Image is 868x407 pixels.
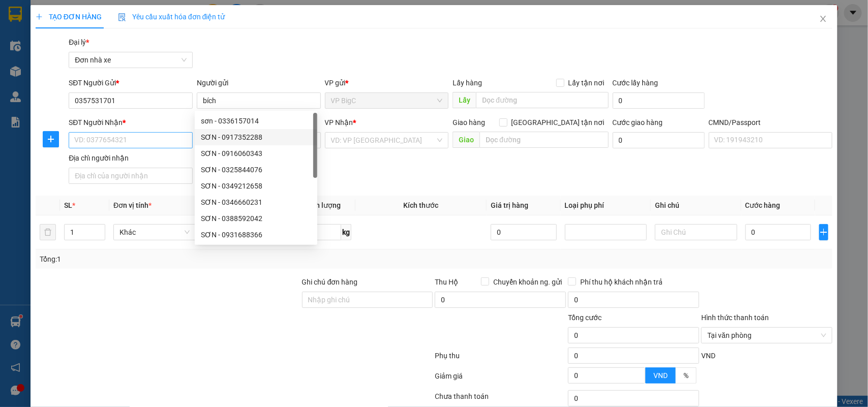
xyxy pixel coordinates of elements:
span: Chuyển khoản ng. gửi [489,276,566,288]
div: SƠN - 0325844076 [201,164,311,175]
input: Dọc đường [480,132,609,148]
div: SƠN - 0349212658 [201,180,311,192]
span: Khác [119,225,190,240]
input: Cước giao hàng [613,132,705,148]
span: Thu Hộ [435,278,458,286]
span: Lấy tận nơi [564,77,609,88]
span: Kích thước [404,201,439,209]
th: Ghi chú [651,196,741,215]
div: sơn - 0336157014 [195,113,317,129]
div: SƠN - 0931688366 [201,229,311,240]
li: Hotline: 19001155 [95,38,425,50]
span: plus [36,13,43,20]
span: VP BigC [331,93,443,108]
button: plus [43,131,59,147]
input: Địa chỉ của người nhận [69,168,193,184]
li: Số 10 ngõ 15 Ngọc Hồi, Q.[PERSON_NAME], [GEOGRAPHIC_DATA] [95,25,425,38]
div: SĐT Người Nhận [69,117,193,128]
div: SƠN - 0916060343 [201,148,311,159]
div: Địa chỉ người nhận [69,152,193,164]
span: [GEOGRAPHIC_DATA] tận nơi [507,117,609,128]
span: Phí thu hộ khách nhận trả [576,276,667,288]
div: SƠN - 0917352288 [201,132,311,143]
div: SĐT Người Gửi [69,77,193,88]
img: icon [118,13,126,21]
label: Cước lấy hàng [613,79,659,87]
label: Ghi chú đơn hàng [302,278,358,286]
button: delete [40,224,56,240]
div: Phụ thu [434,350,567,368]
span: Lấy hàng [453,79,482,87]
span: TẠO ĐƠN HÀNG [36,13,102,21]
input: 0 [491,224,556,240]
div: SƠN - 0388592042 [195,210,317,227]
span: Cước hàng [745,201,781,209]
label: Cước giao hàng [613,118,663,127]
input: Ghi chú đơn hàng [302,292,433,308]
div: CMND/Passport [709,117,833,128]
div: Giảm giá [434,370,567,388]
label: Hình thức thanh toán [701,314,769,322]
th: Loại phụ phí [561,196,651,215]
div: SƠN - 0346660231 [201,197,311,208]
div: Tổng: 1 [40,254,336,265]
div: SƠN - 0349212658 [195,178,317,194]
span: Giao [453,132,480,148]
button: plus [819,224,829,240]
span: plus [43,135,58,143]
div: SƠN - 0346660231 [195,194,317,210]
span: VND [653,371,668,380]
div: Người gửi [197,77,321,88]
div: SƠN - 0388592042 [201,213,311,224]
input: Dọc đường [476,92,609,108]
span: Lấy [453,92,476,108]
div: SƠN - 0325844076 [195,162,317,178]
div: SƠN - 0916060343 [195,145,317,162]
div: SƠN - 0931688366 [195,227,317,243]
span: Giao hàng [453,118,485,127]
div: VP gửi [325,77,449,88]
img: logo.jpg [13,13,64,64]
span: % [683,371,689,380]
span: Đại lý [69,38,89,46]
b: GỬI : VP BigC [13,74,98,90]
span: VND [701,352,715,360]
span: SL [64,201,72,209]
div: SƠN - 0917352288 [195,129,317,145]
div: sơn - 0336157014 [201,115,311,127]
button: Close [809,5,837,34]
span: VP Nhận [325,118,353,127]
span: Giá trị hàng [491,201,528,209]
span: Yêu cầu xuất hóa đơn điện tử [118,13,225,21]
span: plus [820,228,828,236]
span: Đơn nhà xe [75,52,187,68]
span: kg [341,224,351,240]
span: Đơn vị tính [113,201,152,209]
span: Tổng cước [568,314,602,322]
span: close [819,15,827,23]
span: Tại văn phòng [707,328,826,343]
input: Ghi Chú [655,224,737,240]
span: Định lượng [305,201,341,209]
input: Cước lấy hàng [613,92,705,109]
